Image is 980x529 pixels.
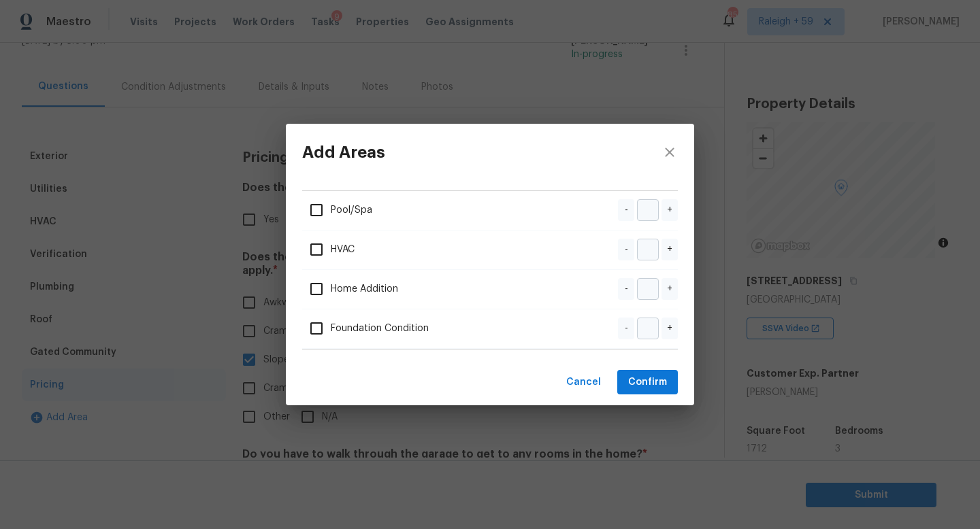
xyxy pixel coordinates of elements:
span: + [661,278,678,300]
span: Foundation Condition [302,314,429,343]
span: - [618,278,634,300]
button: close [645,124,694,181]
span: - [618,239,634,260]
h3: Add Areas [302,143,385,162]
button: Confirm [617,370,678,395]
span: Pool/Spa [302,196,372,224]
span: HVAC [302,235,355,264]
span: - [618,199,634,221]
span: + [661,318,678,339]
span: Cancel [566,374,601,391]
span: + [661,239,678,260]
span: Confirm [628,374,667,391]
button: Cancel [561,370,606,395]
span: - [618,318,634,339]
span: + [661,199,678,221]
span: Home Addition [302,275,398,303]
